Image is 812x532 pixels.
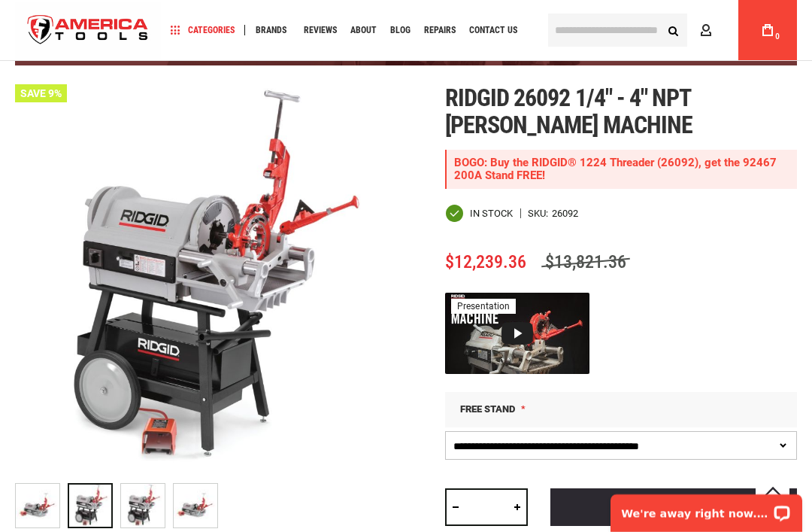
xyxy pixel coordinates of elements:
[424,26,456,35] span: Repairs
[350,26,377,35] span: About
[297,20,344,41] a: Reviews
[552,208,578,218] div: 26092
[15,2,161,59] img: America Tools
[445,150,797,189] div: BOGO: Buy the RIDGID® 1224 Threader (26092), get the 92467 200A Stand FREE!
[775,32,780,41] span: 0
[659,16,687,44] button: Search
[469,26,517,35] span: Contact Us
[528,208,552,218] strong: SKU
[174,484,217,527] img: RIDGID 26092 1/4" - 4" NPT HAMMER CHUCK MACHINE
[445,251,526,272] span: $12,239.36
[171,25,235,35] span: Categories
[15,84,406,476] img: RIDGID 26092 1/4" - 4" NPT HAMMER CHUCK MACHINE
[460,403,515,415] span: Free Stand
[550,488,797,526] button: Add to Cart
[304,26,337,35] span: Reviews
[383,20,417,41] a: Blog
[121,484,165,527] img: RIDGID 26092 1/4" - 4" NPT HAMMER CHUCK MACHINE
[417,20,462,41] a: Repairs
[462,20,524,41] a: Contact Us
[164,20,241,41] a: Categories
[470,208,513,218] span: In stock
[390,26,411,35] span: Blog
[15,2,161,59] a: store logo
[16,484,59,527] img: RIDGID 26092 1/4" - 4" NPT HAMMER CHUCK MACHINE
[541,251,630,272] span: $13,821.36
[601,485,812,532] iframe: LiveChat chat widget
[344,20,383,41] a: About
[249,20,293,41] a: Brands
[445,84,692,139] span: Ridgid 26092 1/4" - 4" npt [PERSON_NAME] machine
[445,204,513,223] div: Availability
[256,26,286,35] span: Brands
